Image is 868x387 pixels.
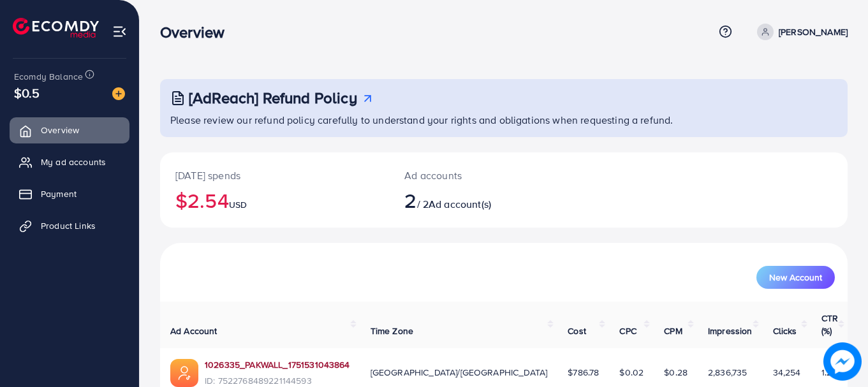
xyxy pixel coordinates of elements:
[404,186,416,215] span: 2
[205,358,350,371] a: 1026335_PAKWALL_1751531043864
[160,23,235,41] h3: Overview
[14,84,40,102] span: $0.5
[205,374,350,387] span: ID: 7522768489221144593
[769,273,822,282] span: New Account
[756,266,835,289] button: New Account
[112,87,125,100] img: image
[664,366,688,379] span: $0.28
[175,188,374,212] h2: $2.54
[821,312,838,337] span: CTR (%)
[170,359,198,387] img: ic-ads-acc.e4c84228.svg
[752,24,848,40] a: [PERSON_NAME]
[773,366,801,379] span: 34,254
[404,168,546,183] p: Ad accounts
[10,181,129,207] a: Payment
[170,325,217,337] span: Ad Account
[773,325,797,337] span: Clicks
[371,366,548,379] span: [GEOGRAPHIC_DATA]/[GEOGRAPHIC_DATA]
[175,168,374,183] p: [DATE] spends
[568,366,599,379] span: $786.78
[619,366,644,379] span: $0.02
[568,325,586,337] span: Cost
[708,325,753,337] span: Impression
[189,89,357,107] h3: [AdReach] Refund Policy
[825,344,861,380] img: image
[10,213,129,238] a: Product Links
[779,24,848,40] p: [PERSON_NAME]
[404,188,546,212] h2: / 2
[229,198,247,211] span: USD
[10,117,129,143] a: Overview
[41,219,96,232] span: Product Links
[14,70,83,83] span: Ecomdy Balance
[170,112,840,128] p: Please review our refund policy carefully to understand your rights and obligations when requesti...
[41,124,79,136] span: Overview
[821,366,835,379] span: 1.21
[371,325,413,337] span: Time Zone
[112,24,127,39] img: menu
[708,366,747,379] span: 2,836,735
[10,149,129,175] a: My ad accounts
[41,187,77,200] span: Payment
[619,325,636,337] span: CPC
[13,18,99,38] img: logo
[429,197,491,211] span: Ad account(s)
[41,156,106,168] span: My ad accounts
[664,325,682,337] span: CPM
